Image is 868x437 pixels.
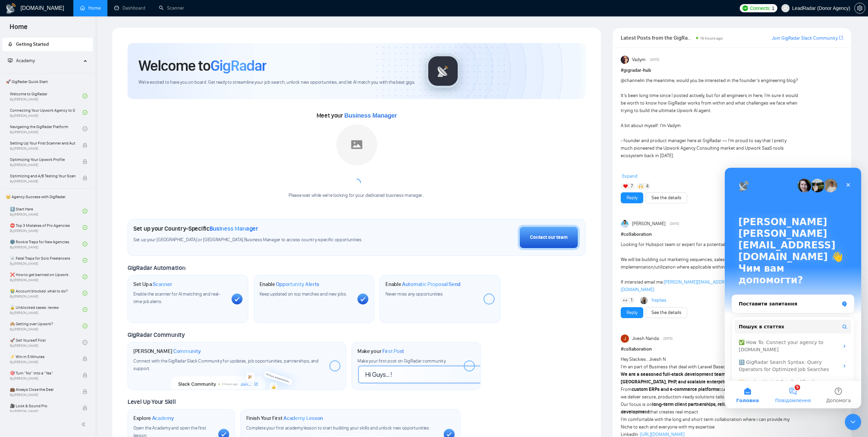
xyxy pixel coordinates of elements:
a: homeHome [80,5,101,11]
span: By [PERSON_NAME] [10,377,75,381]
h1: Enable [385,281,460,288]
h1: Set Up a [133,281,172,288]
strong: API integrations and Android apps [724,386,797,392]
span: [DATE] [670,221,679,227]
span: check-circle [83,324,87,328]
a: Navigating the GigRadar PlatformBy[PERSON_NAME] [10,121,83,136]
span: 1 [772,4,775,12]
span: Make your first post on GigRadar community. [357,358,446,364]
span: Never miss any opportunities. [385,291,443,297]
span: setting [855,5,865,11]
span: lock [83,356,87,361]
a: 🚀 Sell Yourself FirstBy[PERSON_NAME] [10,335,83,350]
button: Contact our team [518,225,580,250]
span: GigRadar [210,56,266,75]
span: GigRadar Community [128,331,185,339]
a: [PERSON_NAME][EMAIL_ADDRESS][PERSON_NAME][DOMAIN_NAME] [621,279,767,292]
span: Optimizing and A/B Testing Your Scanner for Better Results [10,173,75,179]
span: lock [83,406,87,410]
img: placeholder.png [336,124,377,165]
a: 🔓 Unblocked cases: reviewBy[PERSON_NAME] [10,302,83,317]
span: By [PERSON_NAME] [10,179,75,183]
span: lock [83,159,87,164]
span: check-circle [83,274,87,279]
img: 👀 [623,298,628,303]
span: check-circle [83,209,87,214]
strong: We are a seasoned full-stack development team specializing in [GEOGRAPHIC_DATA], PHP, and scalabl... [621,371,759,385]
span: loading [353,179,361,187]
span: Academy Lesson [283,415,323,422]
a: Reply [627,309,637,316]
span: By [PERSON_NAME] [10,147,75,151]
img: logo [5,3,16,14]
h1: Explore [133,415,174,422]
span: We're excited to have you on board. Get ready to streamline your job search, unlock new opportuni... [138,79,415,86]
a: 🙈 Getting over Upwork?By[PERSON_NAME] [10,318,83,333]
span: lock [83,143,87,148]
span: check-circle [83,110,87,115]
div: Contact our team [530,234,568,241]
img: ❤️ [623,184,628,189]
span: Setting Up Your First Scanner and Auto-Bidder [10,140,75,147]
div: Looking for Hubspot team or expert for a potential client engagement. We will be building out mar... [621,241,798,293]
span: user [783,6,788,11]
span: Keep updated on top matches and new jobs. [260,291,347,297]
span: check-circle [83,340,87,345]
img: 🙌 [638,184,643,189]
span: Complete your first academy lesson to start building your skills and unlock new opportunities. [246,425,430,431]
a: Reply [627,194,637,202]
span: check-circle [83,258,87,263]
span: By [PERSON_NAME] [10,360,75,364]
span: check-circle [83,291,87,296]
span: lock [83,176,87,180]
span: By [PERSON_NAME] [10,409,75,413]
img: Jivesh Nanda [621,334,629,343]
span: By [PERSON_NAME] [10,163,75,167]
a: ☠️ Fatal Traps for Solo FreelancersBy[PERSON_NAME] [10,253,83,268]
a: Connecting Your Upwork Agency to GigRadarBy[PERSON_NAME] [10,105,83,120]
h1: # collaboration [621,231,843,238]
span: 👑 Agency Success with GigRadar [3,190,92,204]
span: Expand [622,173,637,179]
span: Home [4,22,33,36]
span: [DATE] [650,57,659,63]
img: Vadym [621,56,629,64]
h1: Finish Your First [246,415,323,422]
span: check-circle [83,242,87,246]
span: 7 [631,183,633,190]
h1: # gigradar-hub [621,67,843,74]
span: Set up your [GEOGRAPHIC_DATA] or [GEOGRAPHIC_DATA] Business Manager to access country-specific op... [133,237,401,243]
img: Mariia Heshka [640,297,648,304]
span: Community [173,348,201,355]
span: check-circle [83,225,87,230]
span: Jivesh Nanda [632,335,659,342]
a: export [839,35,843,41]
span: Scanner [153,281,172,288]
span: Opportunity Alerts [276,281,319,288]
a: searchScanner [159,5,184,11]
span: @channel [621,78,641,83]
button: See the details [646,307,687,318]
span: Academy [16,58,35,64]
span: check-circle [83,94,87,98]
a: See the details [651,309,681,316]
img: slackcommunity-bg.png [172,358,302,390]
img: Bohdan Pyrih [621,220,629,228]
div: Please wait while we're looking for your dedicated business manager... [284,192,429,199]
h1: Enable [260,281,320,288]
a: 1️⃣ Start HereBy[PERSON_NAME] [10,204,83,219]
span: GigRadar Automation [128,264,185,272]
span: 🚀 GigRadar Quick Start [3,75,92,88]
